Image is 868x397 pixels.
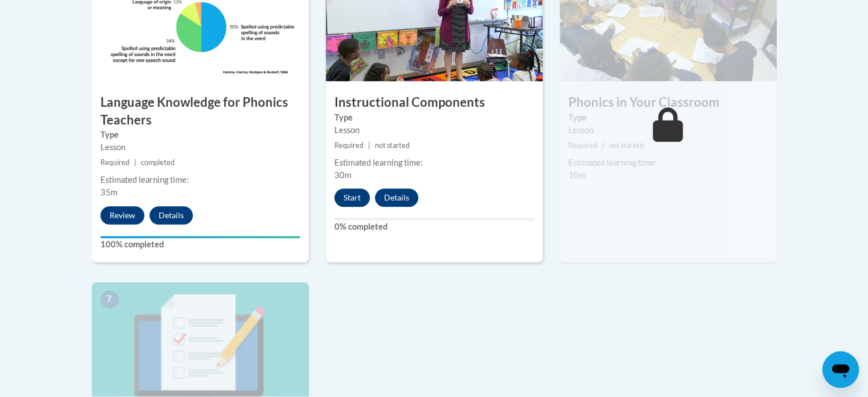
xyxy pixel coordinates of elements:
[334,220,534,233] label: 0% completed
[568,141,597,150] span: Required
[100,238,300,251] label: 100% completed
[334,170,352,180] span: 30m
[822,351,859,388] iframe: Button to launch messaging window
[100,174,300,186] div: Estimated learning time:
[100,236,300,238] div: Your progress
[375,189,418,207] button: Details
[100,141,300,154] div: Lesson
[100,129,300,141] label: Type
[100,206,144,224] button: Review
[568,170,586,180] span: 10m
[92,282,309,396] img: Course Image
[560,94,777,111] h3: Phonics in Your Classroom
[609,141,644,150] span: not started
[134,158,136,167] span: |
[568,124,768,137] div: Lesson
[100,291,119,308] span: 7
[334,124,534,137] div: Lesson
[92,94,309,129] h3: Language Knowledge for Phonics Teachers
[568,157,768,169] div: Estimated learning time:
[334,141,364,150] span: Required
[375,141,410,150] span: not started
[568,111,768,124] label: Type
[100,158,130,167] span: Required
[150,206,193,224] button: Details
[602,141,604,150] span: |
[141,158,175,167] span: completed
[334,111,534,124] label: Type
[368,141,370,150] span: |
[334,189,370,207] button: Start
[326,94,543,111] h3: Instructional Components
[334,157,534,169] div: Estimated learning time:
[100,187,118,197] span: 35m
